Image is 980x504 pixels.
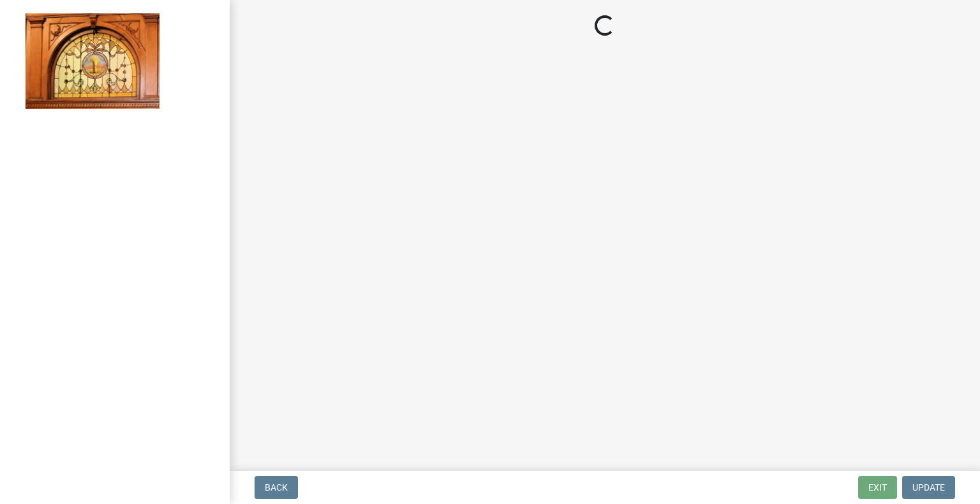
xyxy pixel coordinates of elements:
span: Update [912,482,945,493]
button: Back [255,476,298,499]
img: Jasper County, Indiana [26,13,160,109]
button: Exit [858,476,897,499]
button: Update [902,476,955,499]
span: Back [265,482,288,493]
